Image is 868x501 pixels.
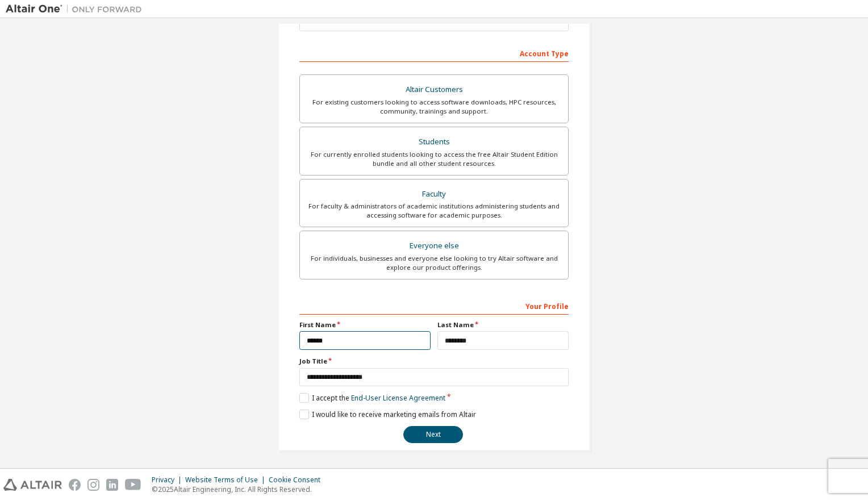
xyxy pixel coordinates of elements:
[307,98,561,116] div: For existing customers looking to access software downloads, HPC resources, community, trainings ...
[307,150,561,168] div: For currently enrolled students looking to access the free Altair Student Edition bundle and all ...
[87,479,99,491] img: instagram.svg
[351,393,445,403] a: End-User License Agreement
[152,485,327,494] p: © 2025 Altair Engineering, Inc. All Rights Reserved.
[125,479,141,491] img: youtube.svg
[299,357,569,366] label: Job Title
[6,3,148,15] img: Altair One
[69,479,81,491] img: facebook.svg
[269,475,327,485] div: Cookie Consent
[299,410,476,419] label: I would like to receive marketing emails from Altair
[403,426,463,443] button: Next
[307,134,561,150] div: Students
[307,82,561,98] div: Altair Customers
[299,44,569,62] div: Account Type
[307,238,561,254] div: Everyone else
[299,393,445,403] label: I accept the
[106,479,118,491] img: linkedin.svg
[307,254,561,272] div: For individuals, businesses and everyone else looking to try Altair software and explore our prod...
[185,475,269,485] div: Website Terms of Use
[299,297,569,315] div: Your Profile
[152,475,185,485] div: Privacy
[307,202,561,220] div: For faculty & administrators of academic institutions administering students and accessing softwa...
[299,320,431,329] label: First Name
[437,320,569,329] label: Last Name
[307,186,561,202] div: Faculty
[3,479,62,491] img: altair_logo.svg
